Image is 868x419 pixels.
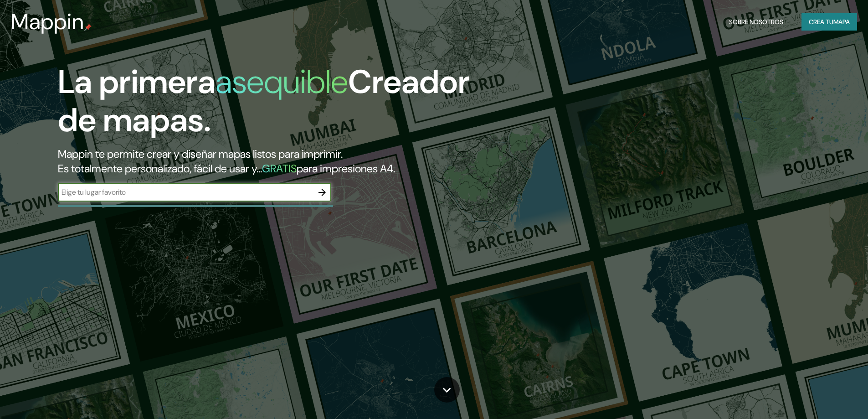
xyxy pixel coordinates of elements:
button: Crea tumapa [801,13,857,31]
img: pin de mapeo [84,24,92,31]
font: asequible [216,61,348,103]
font: GRATIS [262,161,297,176]
button: Sobre nosotros [725,13,787,31]
input: Elige tu lugar favorito [58,187,313,197]
font: Crea tu [809,18,833,26]
font: Es totalmente personalizado, fácil de usar y... [58,161,262,176]
font: para impresiones A4. [297,161,395,176]
font: Creador de mapas. [58,61,470,141]
font: Mappin te permite crear y diseñar mapas listos para imprimir. [58,147,343,161]
font: La primera [58,61,216,103]
font: mapa [833,18,850,26]
font: Mappin [11,7,84,36]
font: Sobre nosotros [729,18,783,26]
